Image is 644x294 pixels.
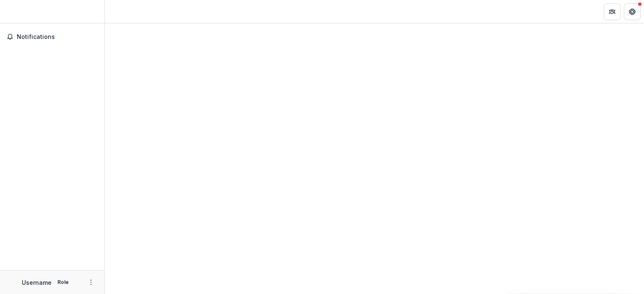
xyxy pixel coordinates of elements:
span: Notifications [17,33,98,41]
p: Role [55,279,71,286]
button: Partners [604,3,621,20]
button: More [86,277,96,287]
p: Username [22,278,52,287]
button: Get Help [624,3,641,20]
button: Notifications [3,30,101,43]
